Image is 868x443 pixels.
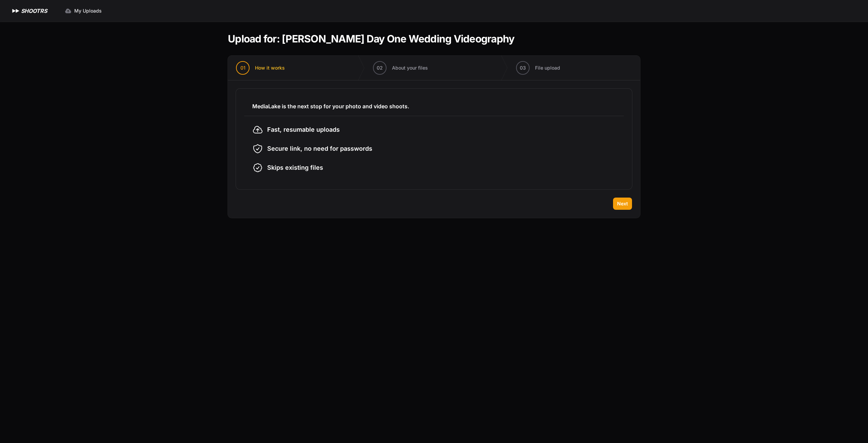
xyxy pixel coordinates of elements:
[228,56,293,80] button: 01 How it works
[252,102,616,110] h3: MediaLake is the next stop for your photo and video shoots.
[267,163,323,172] span: Skips existing files
[365,56,436,80] button: 02 About your files
[240,64,245,71] span: 01
[11,7,21,15] img: SHOOTRS
[377,64,383,71] span: 02
[255,64,285,71] span: How it works
[508,56,568,80] button: 03 File upload
[11,7,47,15] a: SHOOTRS SHOOTRS
[392,64,428,71] span: About your files
[267,125,340,134] span: Fast, resumable uploads
[21,7,47,15] h1: SHOOTRS
[74,7,102,14] span: My Uploads
[61,5,106,17] a: My Uploads
[228,33,514,45] h1: Upload for: [PERSON_NAME] Day One Wedding Videography
[613,198,632,210] button: Next
[535,64,560,71] span: File upload
[267,144,372,153] span: Secure link, no need for passwords
[520,64,526,71] span: 03
[617,200,628,207] span: Next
